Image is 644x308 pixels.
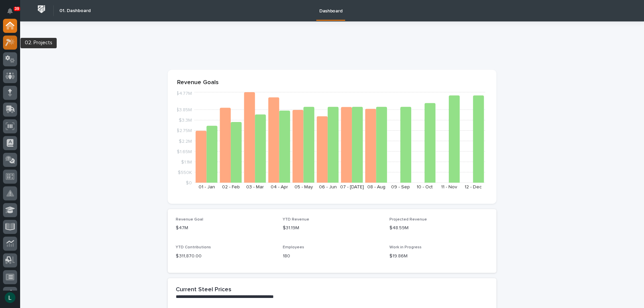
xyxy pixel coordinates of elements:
[179,118,192,123] tspan: $3.3M
[176,286,231,294] h2: Current Steel Prices
[389,225,488,232] p: $48.59M
[283,218,309,222] span: YTD Revenue
[271,185,288,189] text: 04 - Apr
[391,185,410,189] text: 09 - Sep
[177,79,487,86] p: Revenue Goals
[283,253,382,260] p: 180
[179,139,192,143] tspan: $2.2M
[186,181,192,185] tspan: $0
[283,245,304,249] span: Employees
[319,185,337,189] text: 06 - Jun
[177,149,192,154] tspan: $1.65M
[176,128,192,133] tspan: $2.75M
[176,91,192,96] tspan: $4.77M
[176,218,203,222] span: Revenue Goal
[176,108,192,112] tspan: $3.85M
[178,170,192,175] tspan: $550K
[35,3,48,15] img: Workspace Logo
[367,185,385,189] text: 08 - Aug
[283,225,382,232] p: $31.19M
[3,4,17,18] button: Notifications
[465,185,482,189] text: 12 - Dec
[417,185,433,189] text: 10 - Oct
[222,185,240,189] text: 02 - Feb
[59,8,91,14] h2: 01. Dashboard
[176,245,211,249] span: YTD Contributions
[3,291,17,305] button: users-avatar
[294,185,313,189] text: 05 - May
[389,218,427,222] span: Projected Revenue
[176,225,275,232] p: $47M
[389,245,422,249] span: Work in Progress
[181,160,192,164] tspan: $1.1M
[176,253,275,260] p: $ 311,870.00
[199,185,215,189] text: 01 - Jan
[246,185,264,189] text: 03 - Mar
[340,185,364,189] text: 07 - [DATE]
[389,253,488,260] p: $19.86M
[15,6,19,11] p: 39
[441,185,457,189] text: 11 - Nov
[8,8,17,19] div: Notifications39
